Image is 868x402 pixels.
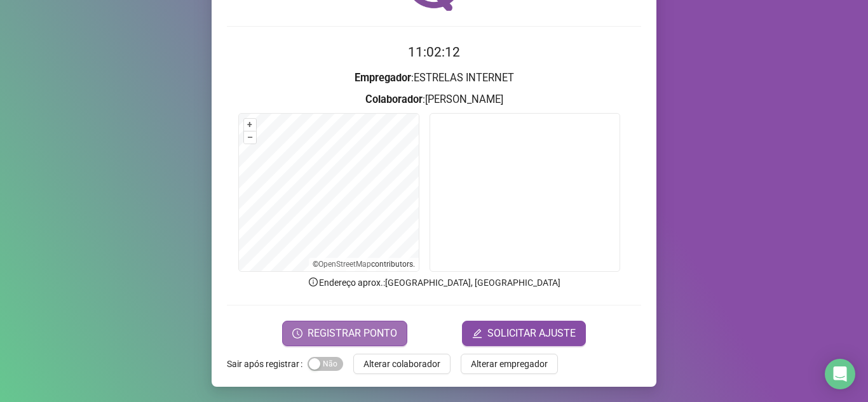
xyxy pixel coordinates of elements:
[363,357,440,371] span: Alterar colaborador
[408,44,460,60] time: 11:02:12
[313,260,415,269] li: © contributors.
[462,321,586,346] button: editSOLICITAR AJUSTE
[308,326,397,341] span: REGISTRAR PONTO
[353,354,451,374] button: Alterar colaborador
[227,91,641,108] h3: : [PERSON_NAME]
[227,70,641,86] h3: : ESTRELAS INTERNET
[472,328,482,338] span: edit
[318,260,371,269] a: OpenStreetMap
[487,326,576,341] span: SOLICITAR AJUSTE
[355,72,411,84] strong: Empregador
[471,357,548,371] span: Alterar empregador
[282,321,407,346] button: REGISTRAR PONTO
[244,131,256,144] button: –
[244,119,256,131] button: +
[227,354,308,374] label: Sair após registrar
[365,93,423,105] strong: Colaborador
[825,359,855,389] div: Open Intercom Messenger
[292,328,302,338] span: clock-circle
[461,354,558,374] button: Alterar empregador
[308,276,319,288] span: info-circle
[227,276,641,290] p: Endereço aprox. : [GEOGRAPHIC_DATA], [GEOGRAPHIC_DATA]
